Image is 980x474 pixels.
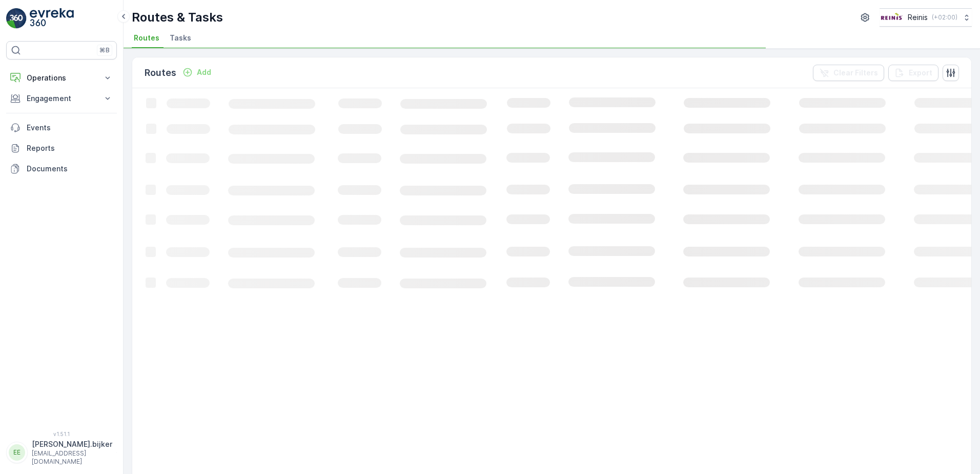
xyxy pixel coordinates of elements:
[880,8,972,27] button: Reinis(+02:00)
[27,123,113,133] p: Events
[6,439,117,466] button: EE[PERSON_NAME].bijker[EMAIL_ADDRESS][DOMAIN_NAME]
[145,66,176,80] p: Routes
[170,33,191,43] span: Tasks
[99,46,110,54] p: ⌘B
[9,444,25,461] div: EE
[178,66,215,78] button: Add
[813,65,884,81] button: Clear Filters
[27,73,96,83] p: Operations
[197,67,211,77] p: Add
[27,143,113,153] p: Reports
[30,8,74,29] img: logo_light-DOdMpM7g.png
[132,9,223,26] p: Routes & Tasks
[27,164,113,174] p: Documents
[932,13,957,22] p: ( +02:00 )
[888,65,938,81] button: Export
[908,12,928,23] p: Reinis
[32,449,112,466] p: [EMAIL_ADDRESS][DOMAIN_NAME]
[6,117,117,138] a: Events
[909,68,932,78] p: Export
[27,93,96,104] p: Engagement
[32,439,112,449] p: [PERSON_NAME].bijker
[880,12,904,23] img: Reinis-Logo-Vrijstaand_Tekengebied-1-copy2_aBO4n7j.png
[6,138,117,159] a: Reports
[6,88,117,109] button: Engagement
[6,8,27,29] img: logo
[134,33,159,43] span: Routes
[6,159,117,179] a: Documents
[6,431,117,437] span: v 1.51.1
[833,68,878,78] p: Clear Filters
[6,68,117,88] button: Operations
